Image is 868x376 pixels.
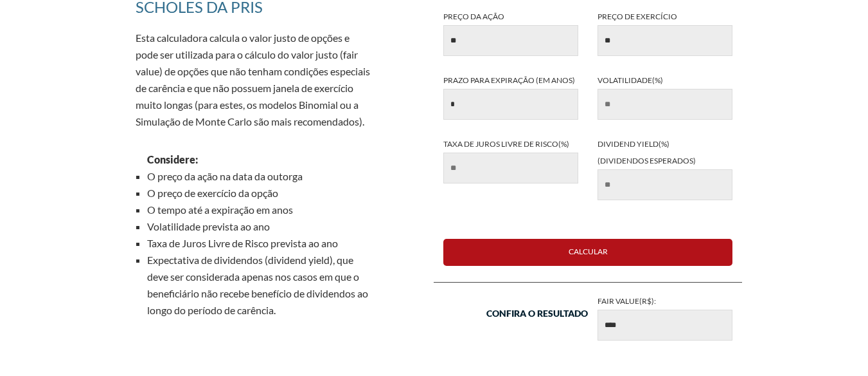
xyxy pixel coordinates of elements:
[588,136,742,200] label: Dividend yield(%) (dividendos esperados)
[443,153,578,183] input: Taxa de juros livre de risco(%)
[588,293,742,341] label: Fair Value(R$):
[147,252,373,319] li: Expectativa de dividendos (dividend yield), que deve ser considerada apenas nos casos em que o be...
[434,72,588,120] label: Prazo para expiração (em anos)
[486,306,588,337] h2: CONFIRA O RESULTADO
[147,218,373,235] li: Volatilidade prevista ao ano
[147,185,373,202] li: O preço de exercício da opção
[598,310,732,341] input: Fair Value(R$):
[443,89,578,120] input: Prazo para expiração (em anos)
[598,25,732,56] input: Preço de exercício
[443,25,578,56] input: Preço da ação
[147,168,373,185] li: O preço da ação na data da outorga
[598,89,732,120] input: Volatilidade(%)
[136,30,373,130] p: Esta calculadora calcula o valor justo de opções e pode ser utilizada para o cálculo do valor jus...
[443,239,732,266] button: CALCULAR
[147,235,373,252] li: Taxa de Juros Livre de Risco prevista ao ano
[588,8,742,56] label: Preço de exercício
[147,202,373,218] li: O tempo até a expiração em anos
[588,72,742,120] label: Volatilidade(%)
[147,153,198,165] strong: Considere:
[434,136,588,183] label: Taxa de juros livre de risco(%)
[434,8,588,56] label: Preço da ação
[598,169,732,200] input: Dividend yield(%)(dividendos esperados)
